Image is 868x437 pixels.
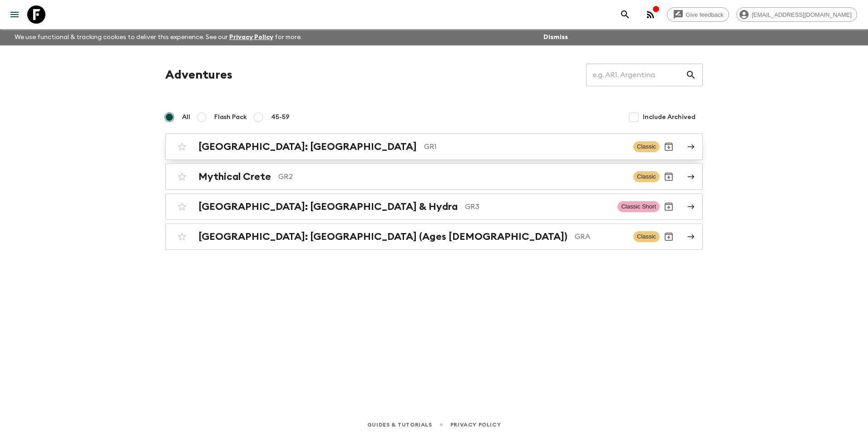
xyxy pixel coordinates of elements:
[450,420,501,430] a: Privacy Policy
[165,223,703,250] a: [GEOGRAPHIC_DATA]: [GEOGRAPHIC_DATA] (Ages [DEMOGRAPHIC_DATA])GRAClassicArchive
[198,141,417,153] h2: [GEOGRAPHIC_DATA]: [GEOGRAPHIC_DATA]
[271,113,290,122] span: 45-59
[229,34,273,40] a: Privacy Policy
[633,171,660,182] span: Classic
[681,11,729,18] span: Give feedback
[198,231,567,243] h2: [GEOGRAPHIC_DATA]: [GEOGRAPHIC_DATA] (Ages [DEMOGRAPHIC_DATA])
[747,11,857,18] span: [EMAIL_ADDRESS][DOMAIN_NAME]
[182,113,190,122] span: All
[617,201,660,212] span: Classic Short
[424,141,626,152] p: GR1
[5,5,24,24] button: menu
[575,231,626,242] p: GRA
[667,7,729,22] a: Give feedback
[660,168,678,186] button: Archive
[198,201,458,213] h2: [GEOGRAPHIC_DATA]: [GEOGRAPHIC_DATA] & Hydra
[736,7,857,22] div: [EMAIL_ADDRESS][DOMAIN_NAME]
[214,113,247,122] span: Flash Pack
[165,66,232,84] h1: Adventures
[198,171,271,183] h2: Mythical Crete
[465,201,610,212] p: GR3
[278,171,626,182] p: GR2
[165,164,703,190] a: Mythical CreteGR2ClassicArchive
[541,31,570,44] button: Dismiss
[165,134,703,160] a: [GEOGRAPHIC_DATA]: [GEOGRAPHIC_DATA]GR1ClassicArchive
[643,113,695,122] span: Include Archived
[367,420,432,430] a: Guides & Tutorials
[11,29,306,45] p: We use functional & tracking cookies to deliver this experience. See our for more.
[633,231,660,242] span: Classic
[586,62,686,88] input: e.g. AR1, Argentina
[633,141,660,152] span: Classic
[616,5,634,24] button: search adventures
[660,198,678,216] button: Archive
[660,228,678,246] button: Archive
[660,138,678,156] button: Archive
[165,194,703,220] a: [GEOGRAPHIC_DATA]: [GEOGRAPHIC_DATA] & HydraGR3Classic ShortArchive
